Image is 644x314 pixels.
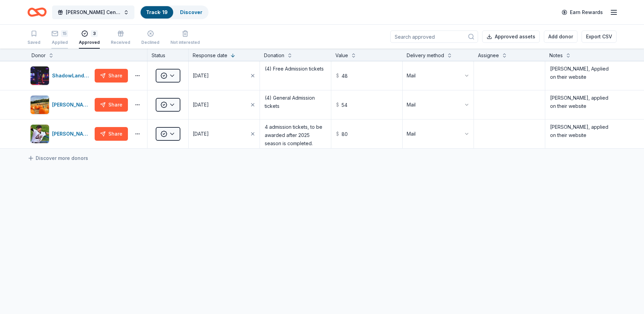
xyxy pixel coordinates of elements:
[147,49,189,61] div: Status
[558,6,607,18] a: Earn Rewards
[546,120,616,148] textarea: [PERSON_NAME], applied on their website
[52,72,92,80] div: ShadowLand Adventure
[193,51,227,60] div: Response date
[407,51,444,60] div: Delivery method
[66,8,121,16] span: [PERSON_NAME] Center Restoration
[30,95,92,114] button: Image for Gaver Farm[PERSON_NAME] Farm
[52,101,92,109] div: [PERSON_NAME] Farm
[95,69,128,83] button: Share
[27,4,47,20] a: Home
[140,5,208,19] button: Track· 19Discover
[30,124,92,143] button: Image for Frederick Keys[PERSON_NAME]
[141,40,159,45] div: Declined
[27,40,40,45] div: Saved
[111,40,130,45] div: Received
[544,30,577,43] button: Add donor
[31,125,49,143] img: Image for Frederick Keys
[27,27,40,49] button: Saved
[146,9,168,15] a: Track· 19
[193,72,209,80] div: [DATE]
[32,51,46,60] div: Donor
[546,62,616,89] textarea: [PERSON_NAME], Applied on their website
[95,127,128,141] button: Share
[189,120,260,148] button: [DATE]
[52,130,92,138] div: [PERSON_NAME]
[478,51,499,60] div: Assignee
[180,9,202,15] a: Discover
[261,91,330,118] textarea: (4) General Admission tickets
[482,30,540,43] button: Approved assets
[31,66,49,85] img: Image for ShadowLand Adventure
[264,51,284,60] div: Donation
[30,66,92,85] button: Image for ShadowLand AdventureShadowLand Adventure
[170,40,200,45] div: Not interested
[335,51,348,60] div: Value
[193,130,209,138] div: [DATE]
[546,91,616,118] textarea: [PERSON_NAME], applied on their website
[189,61,260,90] button: [DATE]
[61,30,68,37] div: 15
[111,27,130,49] button: Received
[79,27,100,49] button: 3Approved
[91,30,98,37] div: 3
[170,27,200,49] button: Not interested
[51,27,68,49] button: 15Applied
[582,30,617,43] button: Export CSV
[51,40,68,45] div: Applied
[27,154,88,162] a: Discover more donors
[31,96,49,114] img: Image for Gaver Farm
[193,101,209,109] div: [DATE]
[52,5,134,19] button: [PERSON_NAME] Center Restoration
[390,30,478,43] input: Search approved
[95,98,128,112] button: Share
[549,51,563,60] div: Notes
[261,62,330,89] textarea: (4) Free Admission tickets
[189,90,260,119] button: [DATE]
[141,27,159,49] button: Declined
[261,120,330,148] textarea: 4 admission tickets, to be awarded after 2025 season is completed.
[79,40,100,45] div: Approved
